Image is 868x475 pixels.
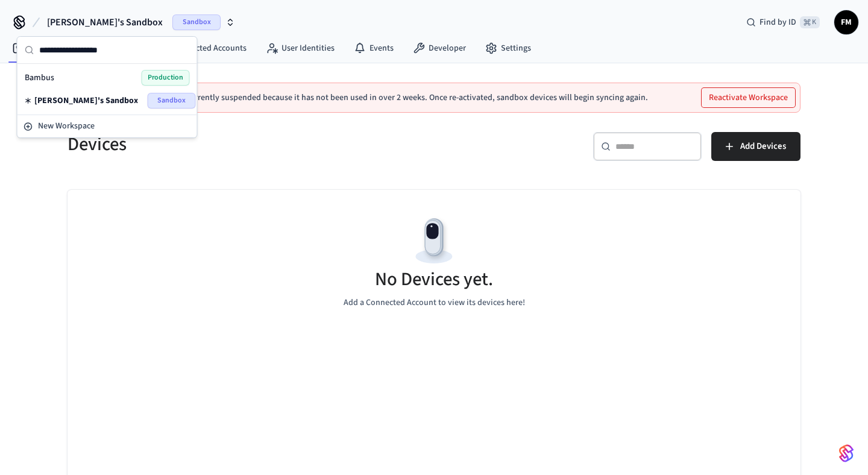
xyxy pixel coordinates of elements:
[759,16,796,28] span: Find by ID
[407,214,461,268] img: Devices Empty State
[19,116,196,136] button: New Workspace
[47,15,163,30] span: [PERSON_NAME]'s Sandbox
[344,37,403,59] a: Events
[38,120,95,133] span: New Workspace
[68,132,427,157] h5: Devices
[142,70,190,86] span: Production
[2,37,65,59] a: Devices
[737,11,829,33] div: Find by ID⌘ K
[34,95,138,107] span: [PERSON_NAME]'s Sandbox
[702,88,795,107] button: Reactivate Workspace
[740,139,786,154] span: Add Devices
[839,444,854,463] img: SeamLogoGradient.69752ec5.svg
[835,11,857,33] span: FM
[476,37,541,59] a: Settings
[148,93,196,109] span: Sandbox
[711,132,800,161] button: Add Devices
[25,72,54,84] span: Bambus
[375,267,493,292] h5: No Devices yet.
[256,37,344,59] a: User Identities
[800,16,820,28] span: ⌘ K
[17,64,197,115] div: Suggestions
[147,37,256,59] a: Connected Accounts
[834,10,858,34] button: FM
[403,37,476,59] a: Developer
[87,93,648,102] p: This sandbox workspace is currently suspended because it has not been used in over 2 weeks. Once ...
[344,297,525,309] p: Add a Connected Account to view its devices here!
[172,14,221,30] span: Sandbox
